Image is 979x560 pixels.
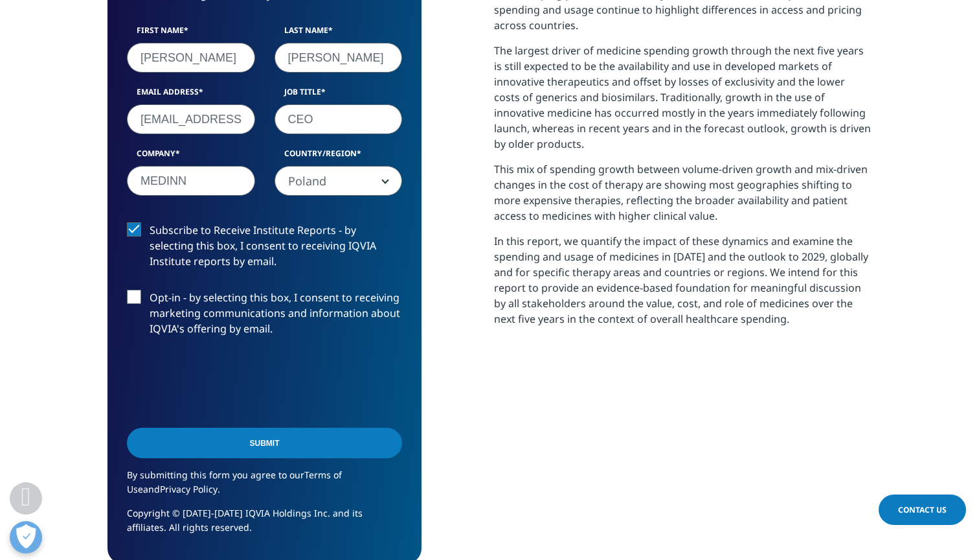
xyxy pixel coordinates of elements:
[160,483,218,495] a: Privacy Policy
[127,428,402,458] input: Submit
[898,504,947,515] span: Contact Us
[494,43,872,161] p: The largest driver of medicine spending growth through the next five years is still expected to b...
[275,86,403,104] label: Job Title
[275,167,402,196] span: Poland
[494,233,872,336] p: In this report, we quantify the impact of these dynamics and examine the spending and usage of me...
[127,222,402,276] label: Subscribe to Receive Institute Reports - by selecting this box, I consent to receiving IQVIA Inst...
[127,25,255,43] label: First Name
[127,148,255,166] label: Company
[275,148,403,166] label: Country/Region
[275,25,403,43] label: Last Name
[127,357,324,408] iframe: reCAPTCHA
[879,495,966,525] a: Contact Us
[127,290,402,344] label: Opt-in - by selecting this box, I consent to receiving marketing communications and information a...
[10,521,42,554] button: Otwórz Preferencje
[275,166,403,196] span: Poland
[494,161,872,233] p: This mix of spending growth between volume-driven growth and mix-driven changes in the cost of th...
[127,86,255,104] label: Email Address
[127,506,402,544] p: Copyright © [DATE]-[DATE] IQVIA Holdings Inc. and its affiliates. All rights reserved.
[127,468,402,506] p: By submitting this form you agree to our and .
